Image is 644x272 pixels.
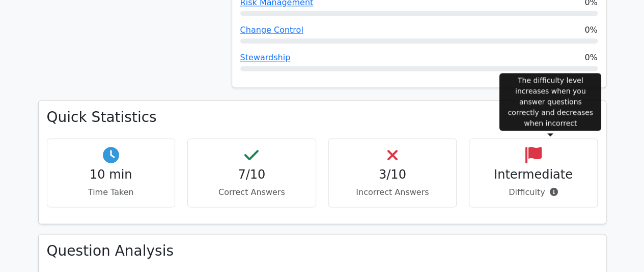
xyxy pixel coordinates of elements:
[47,109,598,126] h3: Quick Statistics
[337,186,449,199] p: Incorrect Answers
[584,52,597,64] span: 0%
[478,167,589,182] h4: Intermediate
[499,73,601,131] div: The difficulty level increases when you answer questions correctly and decreases when incorrect
[196,167,307,182] h4: 7/10
[240,25,303,35] a: Change Control
[584,24,597,36] span: 0%
[337,167,449,182] h4: 3/10
[478,186,589,199] p: Difficulty
[240,53,291,62] a: Stewardship
[55,167,167,182] h4: 10 min
[47,242,598,260] h3: Question Analysis
[196,186,307,199] p: Correct Answers
[55,186,167,199] p: Time Taken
